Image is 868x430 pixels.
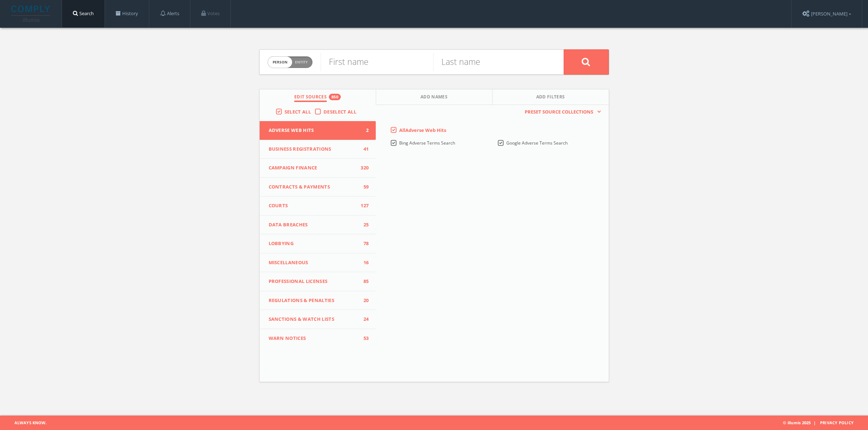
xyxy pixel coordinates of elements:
button: Data Breaches25 [260,216,376,235]
span: person [268,57,292,68]
span: Courts [269,202,358,209]
span: WARN Notices [269,335,358,342]
span: Edit Sources [294,94,327,102]
span: Contracts & Payments [269,183,358,191]
span: All Adverse Web Hits [399,127,446,133]
span: 2 [358,127,369,134]
span: Entity [295,59,308,65]
img: illumis [11,5,52,22]
span: © illumis 2025 [783,416,863,430]
span: Sanctions & Watch Lists [269,316,358,323]
span: Business Registrations [269,146,358,153]
span: Preset Source Collections [521,108,597,116]
span: Select All [285,108,311,115]
a: Privacy Policy [820,420,854,425]
button: Business Registrations41 [260,140,376,159]
span: | [811,420,819,425]
button: Regulations & Penalties20 [260,291,376,310]
button: Edit Sources850 [260,89,376,105]
span: Miscellaneous [269,259,358,266]
button: Add Names [376,89,493,105]
span: Regulations & Penalties [269,297,358,304]
span: Google Adverse Terms Search [506,140,568,146]
span: Always Know. [5,416,47,430]
span: Deselect All [323,108,356,115]
button: Courts127 [260,196,376,216]
span: 320 [358,164,369,172]
button: Sanctions & Watch Lists24 [260,310,376,329]
span: 127 [358,202,369,209]
span: 20 [358,297,369,304]
span: 53 [358,335,369,342]
span: 24 [358,316,369,323]
span: 85 [358,278,369,285]
span: Bing Adverse Terms Search [399,140,455,146]
button: Add Filters [493,89,609,105]
button: Lobbying78 [260,234,376,253]
span: 78 [358,240,369,247]
span: 25 [358,221,369,229]
button: Professional Licenses85 [260,272,376,291]
button: Contracts & Payments59 [260,178,376,197]
span: Data Breaches [269,221,358,229]
span: Add Filters [536,94,565,102]
button: Campaign Finance320 [260,159,376,178]
button: WARN Notices53 [260,329,376,348]
div: 850 [329,94,341,100]
span: Lobbying [269,240,358,247]
span: Campaign Finance [269,164,358,172]
span: Adverse Web Hits [269,127,358,134]
span: Professional Licenses [269,278,358,285]
span: Add Names [420,94,448,102]
button: Preset Source Collections [521,108,601,116]
button: Adverse Web Hits2 [260,121,376,140]
span: 41 [358,146,369,153]
span: 16 [358,259,369,266]
button: Miscellaneous16 [260,253,376,272]
span: 59 [358,183,369,191]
